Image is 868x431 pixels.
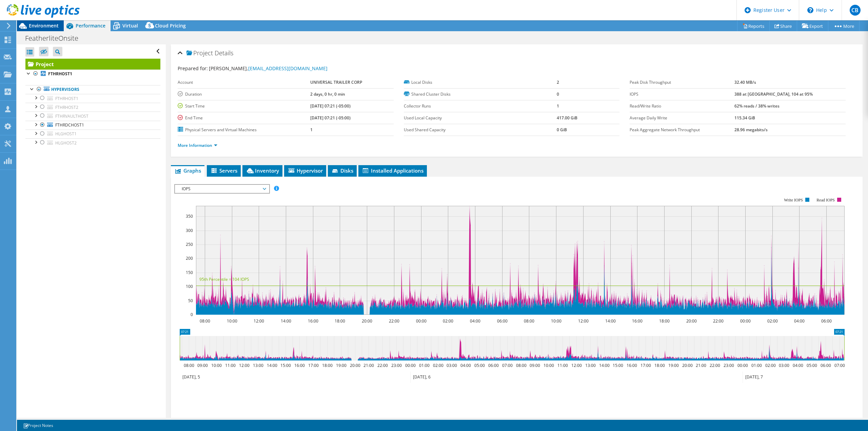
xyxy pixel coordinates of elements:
text: 13:00 [253,363,263,368]
a: Reports [737,21,770,31]
text: 14:00 [281,318,291,324]
text: 10:00 [211,363,222,368]
text: 01:00 [419,363,430,368]
label: Duration [178,91,310,98]
text: 16:00 [632,318,643,324]
label: Start Time [178,103,310,110]
b: 32.40 MB/s [734,79,756,85]
span: Graphs [174,167,201,174]
span: Environment [29,22,59,29]
text: 08:00 [184,363,194,368]
text: 02:00 [443,318,453,324]
text: 22:00 [713,318,724,324]
a: More Information [178,142,217,148]
label: Peak Aggregate Network Throughput [630,126,734,133]
text: 05:00 [474,363,485,368]
b: 2 days, 0 hr, 0 min [310,91,345,97]
text: 11:00 [557,363,568,368]
label: Collector Runs [404,103,557,110]
text: 50 [188,298,193,303]
label: Used Shared Capacity [404,126,557,133]
b: 115.34 GiB [734,115,755,121]
text: 250 [186,241,193,247]
text: 12:00 [254,318,264,324]
b: 1 [557,103,559,109]
text: 19:00 [668,363,679,368]
label: Average Daily Write [630,115,734,121]
text: 17:00 [308,363,319,368]
b: 1 [310,127,313,133]
a: Share [769,21,797,31]
a: FTHRHOST2 [25,103,160,112]
text: 21:00 [696,363,706,368]
text: 18:00 [322,363,333,368]
text: 09:00 [197,363,208,368]
text: 16:00 [308,318,318,324]
text: 100 [186,283,193,289]
a: Project [25,59,160,70]
h1: FeatherliteOnsite [22,35,89,42]
span: FTHRVAULTHOST [55,113,88,119]
a: More [828,21,860,31]
text: 11:00 [225,363,236,368]
text: 06:00 [821,363,831,368]
label: Peak Disk Throughput [630,79,734,86]
span: CB [850,5,861,16]
text: 09:00 [530,363,540,368]
text: 20:00 [350,363,360,368]
text: 12:00 [578,318,589,324]
text: 02:00 [433,363,443,368]
b: 0 [557,91,559,97]
a: HLGHOST1 [25,130,160,138]
span: FTHRHOST2 [55,104,78,110]
text: 00:00 [740,318,751,324]
label: Account [178,79,310,86]
text: 15:00 [613,363,623,368]
svg: \n [807,7,813,13]
label: Prepared for: [178,65,208,72]
text: 15:00 [280,363,291,368]
text: 95th Percentile = 104 IOPS [199,276,249,282]
b: 417.00 GiB [557,115,577,121]
text: 04:00 [793,363,803,368]
text: 03:00 [779,363,789,368]
span: HLGHOST2 [55,140,77,146]
label: Local Disks [404,79,557,86]
a: Export [797,21,828,31]
span: Performance [76,22,105,29]
text: 20:00 [362,318,372,324]
text: 04:00 [460,363,471,368]
text: 0 [191,312,193,317]
text: 05:00 [807,363,817,368]
text: 06:00 [488,363,499,368]
text: 04:00 [470,318,480,324]
text: 21:00 [363,363,374,368]
span: Details [215,49,233,57]
text: 02:00 [767,318,778,324]
text: 00:00 [405,363,416,368]
text: 23:00 [724,363,734,368]
a: [EMAIL_ADDRESS][DOMAIN_NAME] [248,65,328,72]
text: 13:00 [585,363,596,368]
text: 22:00 [389,318,399,324]
text: 01:00 [751,363,762,368]
text: 150 [186,270,193,275]
span: Inventory [246,167,279,174]
b: 2 [557,79,559,85]
text: 00:00 [737,363,748,368]
text: 14:00 [267,363,277,368]
h2: Advanced Graph Controls [174,416,255,429]
text: 10:00 [544,363,554,368]
text: 16:00 [294,363,305,368]
b: 0 GiB [557,127,567,133]
text: 18:00 [659,318,670,324]
text: 20:00 [686,318,697,324]
a: Hypervisors [25,85,160,94]
text: Read IOPS [817,198,835,202]
text: 350 [186,213,193,219]
span: FTHRDCHOST1 [55,122,84,128]
label: End Time [178,115,310,121]
text: Write IOPS [784,198,803,202]
text: 19:00 [336,363,347,368]
text: 08:00 [200,318,210,324]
